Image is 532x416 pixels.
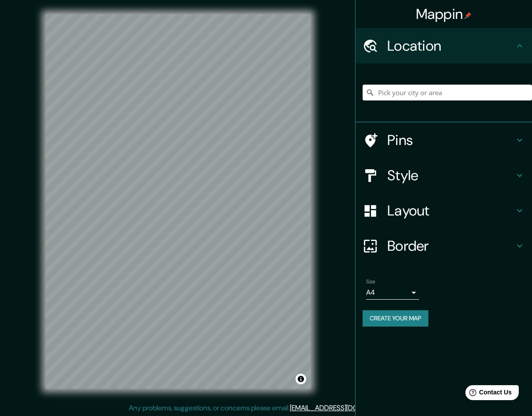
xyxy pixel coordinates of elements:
[387,167,514,184] h4: Style
[366,286,419,300] div: A4
[356,123,532,158] div: Pins
[387,202,514,219] h4: Layout
[366,278,375,286] label: Size
[356,193,532,228] div: Layout
[290,403,399,412] a: [EMAIL_ADDRESS][DOMAIN_NAME]
[129,403,400,413] p: Any problems, suggestions, or concerns please email .
[356,228,532,264] div: Border
[387,237,514,255] h4: Border
[416,5,472,23] h4: Mappin
[296,374,306,384] button: Toggle attribution
[363,310,428,327] button: Create your map
[363,85,532,100] input: Pick your city or area
[356,158,532,193] div: Style
[45,14,311,389] canvas: Map
[465,12,472,19] img: pin-icon.png
[453,382,522,406] iframe: Help widget launcher
[356,28,532,63] div: Location
[387,131,514,149] h4: Pins
[387,37,514,55] h4: Location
